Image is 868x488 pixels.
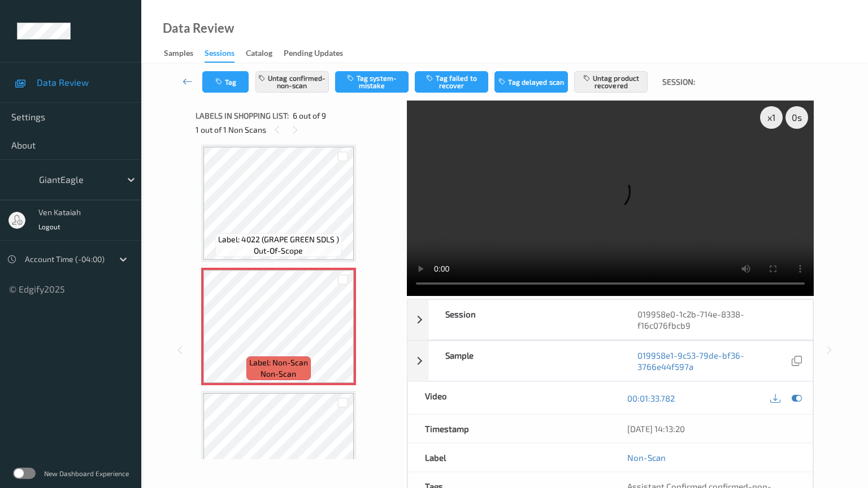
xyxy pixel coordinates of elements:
div: Label [408,443,610,472]
a: Catalog [246,46,284,62]
button: Tag system-mistake [335,71,409,93]
a: 019958e1-9c53-79de-bf36-3766e44f597a [637,350,789,372]
div: Session019958e0-1c2b-714e-8338-f16c076fbcb9 [407,299,813,340]
div: Video [408,382,610,414]
a: Sessions [205,46,246,63]
div: 019958e0-1c2b-714e-8338-f16c076fbcb9 [620,300,813,339]
button: Tag failed to recover [415,71,488,93]
div: 0 s [785,106,808,129]
div: Catalog [246,47,272,62]
a: Non-Scan [627,452,666,463]
span: out-of-scope [254,245,303,256]
span: non-scan [261,368,296,380]
a: 00:01:33.782 [627,393,675,404]
div: Sessions [205,47,235,63]
button: Untag product recovered [574,71,648,93]
div: Sample [428,341,620,381]
button: Tag [202,71,249,93]
a: Samples [164,46,205,62]
div: 1 out of 1 Non Scans [196,123,399,137]
div: Data Review [163,23,234,34]
a: Pending Updates [284,46,354,62]
div: [DATE] 14:13:20 [627,423,796,434]
span: 6 out of 9 [293,110,326,121]
span: Label: Non-Scan [249,357,308,368]
span: Session: [662,76,695,88]
button: Untag confirmed-non-scan [255,71,329,93]
div: Session [428,300,620,339]
div: Pending Updates [284,47,343,62]
span: Labels in shopping list: [196,110,289,121]
div: Sample019958e1-9c53-79de-bf36-3766e44f597a [407,341,813,381]
div: Timestamp [408,415,610,443]
div: x 1 [760,106,783,129]
span: Label: 4022 (GRAPE GREEN SDLS ) [218,234,339,245]
div: Samples [164,47,193,62]
button: Tag delayed scan [494,71,568,93]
